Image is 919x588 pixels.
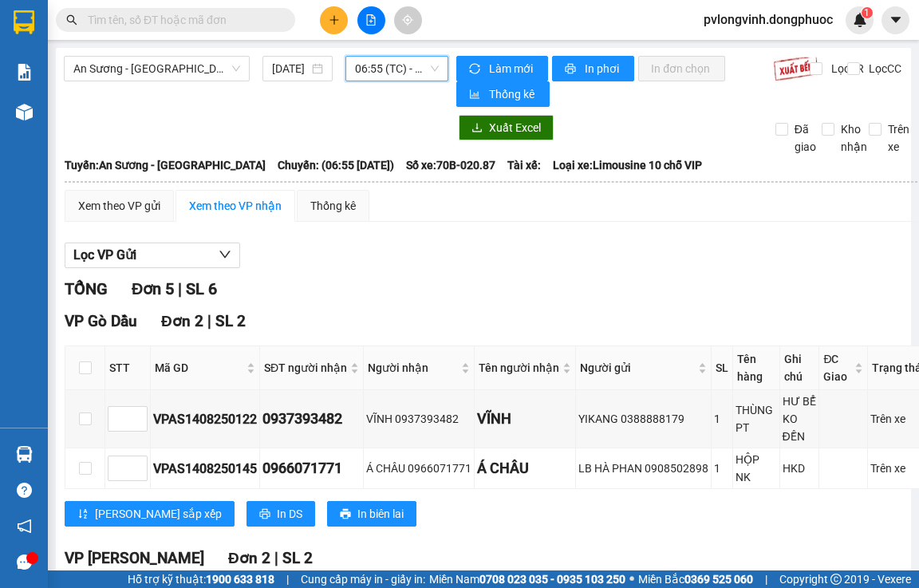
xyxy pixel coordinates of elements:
span: Đã giao [788,120,822,156]
span: ⚪️ [629,576,634,582]
div: 1 [714,460,730,477]
span: caret-down [889,13,903,27]
span: down [219,248,231,261]
td: 0937393482 [260,390,364,448]
td: VPAS1408250145 [151,448,260,489]
span: Người nhận [368,359,458,377]
img: warehouse-icon [16,446,33,463]
div: Á CHÂU 0966071771 [366,460,471,477]
div: HƯ BỂ KO ĐỀN [783,393,817,445]
span: notification [17,519,32,534]
span: An Sương - Châu Thành [73,57,240,81]
span: | [274,549,278,567]
input: 15/08/2025 [272,60,309,77]
span: | [207,312,211,330]
th: Tên hàng [733,346,779,390]
span: Cung cấp máy in - giấy in: [301,570,425,588]
span: sort-ascending [77,508,89,521]
span: Xuất Excel [489,119,541,136]
button: file-add [357,6,385,34]
td: VĨNH [475,390,576,448]
span: question-circle [17,483,32,498]
span: Loại xe: Limousine 10 chỗ VIP [553,156,702,174]
td: VPAS1408250122 [151,390,260,448]
span: SL 2 [282,549,313,567]
span: TỔNG [65,279,108,298]
button: plus [320,6,348,34]
div: HKD [783,460,817,477]
span: download [471,122,483,135]
img: logo-vxr [14,10,34,34]
span: message [17,554,32,570]
button: printerIn phơi [552,56,634,81]
div: Xem theo VP gửi [78,197,160,215]
span: Thống kê [489,85,537,103]
span: Chuyến: (06:55 [DATE]) [278,156,394,174]
div: 0937393482 [262,408,361,430]
span: Số xe: 70B-020.87 [406,156,495,174]
span: Tên người nhận [479,359,559,377]
button: sort-ascending[PERSON_NAME] sắp xếp [65,501,235,527]
span: In biên lai [357,505,404,523]
div: VĨNH [477,408,573,430]
span: file-add [365,14,377,26]
strong: 0708 023 035 - 0935 103 250 [479,573,625,586]
div: VPAS1408250145 [153,459,257,479]
span: Kho nhận [834,120,874,156]
span: Tài xế: [507,156,541,174]
span: Lọc VP Gửi [73,245,136,265]
span: VP [PERSON_NAME] [65,549,204,567]
button: syncLàm mới [456,56,548,81]
span: | [286,570,289,588]
span: Lọc CC [862,60,904,77]
span: Đơn 5 [132,279,174,298]
button: bar-chartThống kê [456,81,550,107]
div: LB HÀ PHAN 0908502898 [578,460,708,477]
button: printerIn biên lai [327,501,416,527]
span: In DS [277,505,302,523]
span: plus [329,14,340,26]
span: printer [565,63,578,76]
strong: 1900 633 818 [206,573,274,586]
th: SL [712,346,733,390]
div: Á CHÂU [477,457,573,479]
span: search [66,14,77,26]
button: In đơn chọn [638,56,725,81]
span: Lọc CR [825,60,866,77]
span: 1 [864,7,870,18]
span: Miền Bắc [638,570,753,588]
span: Người gửi [580,359,695,377]
span: bar-chart [469,89,483,101]
span: Làm mới [489,60,535,77]
div: Xem theo VP nhận [189,197,282,215]
button: caret-down [882,6,909,34]
span: In phơi [585,60,621,77]
span: Đơn 2 [161,312,203,330]
span: | [178,279,182,298]
th: STT [105,346,151,390]
div: YIKANG 0388888179 [578,410,708,428]
div: Thống kê [310,197,356,215]
span: [PERSON_NAME] sắp xếp [95,505,222,523]
span: SL 2 [215,312,246,330]
span: SĐT người nhận [264,359,347,377]
button: printerIn DS [247,501,315,527]
img: 9k= [773,56,818,81]
img: warehouse-icon [16,104,33,120]
img: icon-new-feature [853,13,867,27]
div: 0966071771 [262,457,361,479]
span: Hỗ trợ kỹ thuật: [128,570,274,588]
div: THÙNG PT [736,401,776,436]
button: Lọc VP Gửi [65,243,240,268]
span: ĐC Giao [823,350,851,385]
img: solution-icon [16,64,33,81]
div: 1 [714,410,730,428]
span: copyright [830,574,842,585]
sup: 1 [862,7,873,18]
span: pvlongvinh.dongphuoc [691,10,846,30]
span: 06:55 (TC) - 70B-020.87 [355,57,439,81]
span: sync [469,63,483,76]
button: downloadXuất Excel [459,115,554,140]
input: Tìm tên, số ĐT hoặc mã đơn [88,11,276,29]
td: 0966071771 [260,448,364,489]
